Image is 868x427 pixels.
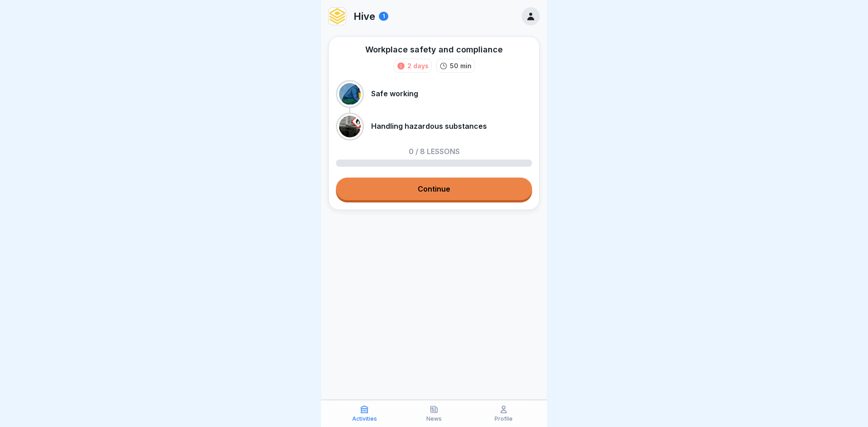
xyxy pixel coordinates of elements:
div: 2 days [407,61,429,70]
p: Safe working [371,89,418,98]
p: Handling hazardous substances [371,122,487,131]
p: News [426,416,442,422]
div: 1 [379,12,388,21]
p: Hive [354,10,375,22]
img: lqzj4kuucpkhnephc2ru2o4z.png [329,8,346,25]
p: 50 min [450,61,472,70]
p: Profile [495,416,513,422]
p: 0 / 8 lessons [409,148,460,155]
div: Workplace safety and compliance [365,44,503,55]
a: Continue [336,178,532,200]
p: Activities [352,416,377,422]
